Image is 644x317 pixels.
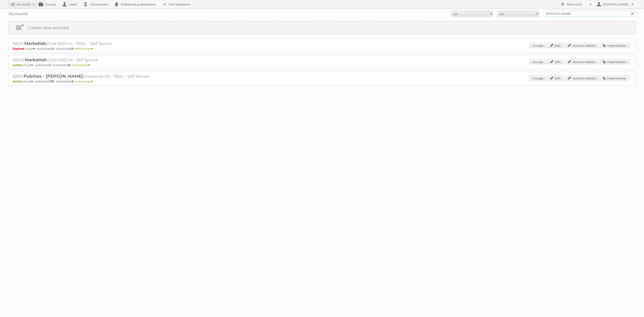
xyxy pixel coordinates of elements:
h2: 93423: (Gold-2023 ∞) - Self Service [13,57,160,63]
strong: 0 [71,80,74,83]
strong: ∞ [87,63,90,67]
a: Edit [547,43,564,48]
strong: ∞ [30,63,33,67]
h2: 93272: (Gold-2023 ∞) - TRIAL - Self Service [13,41,160,46]
h2: Accounts [17,2,31,7]
a: Groups [529,75,547,81]
a: Impersonate [600,59,629,64]
h2: More tools [566,2,587,7]
a: Edit [547,59,564,64]
a: Impersonate [600,43,629,48]
strong: 110 [50,80,54,83]
strong: 2 [52,47,54,51]
a: Account details [565,59,599,64]
span: Marketlab [25,57,47,62]
span: Active [13,63,23,67]
strong: ∞ [91,80,93,83]
p: max: - published: - scheduled: - [13,80,631,83]
strong: ∞ [30,80,33,83]
a: Account details [565,43,599,48]
a: Edit [547,75,564,81]
a: Create new account [9,21,635,34]
p: max: - published: - scheduled: - [13,63,631,67]
span: Publitas - [PERSON_NAME] [24,74,83,79]
strong: 0 [68,63,70,67]
strong: 1 [50,63,51,67]
span: remaining: [75,80,93,83]
strong: ∞ [32,47,35,51]
h2: 82813: (Enterprise ∞) - TRIAL - Self Service [13,74,160,79]
strong: 0 [71,47,73,51]
span: remaining: [74,47,93,51]
a: Impersonate [600,75,629,81]
p: max: - published: - scheduled: - [13,47,631,51]
h2: [PERSON_NAME] [602,2,629,7]
strong: ∞ [90,47,93,51]
a: Account details [565,75,599,81]
a: Groups [529,43,547,48]
a: Groups [529,59,547,64]
span: remaining: [71,63,90,67]
span: Marketlab [24,41,46,46]
span: Active [13,80,23,83]
span: Expired [13,47,26,51]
